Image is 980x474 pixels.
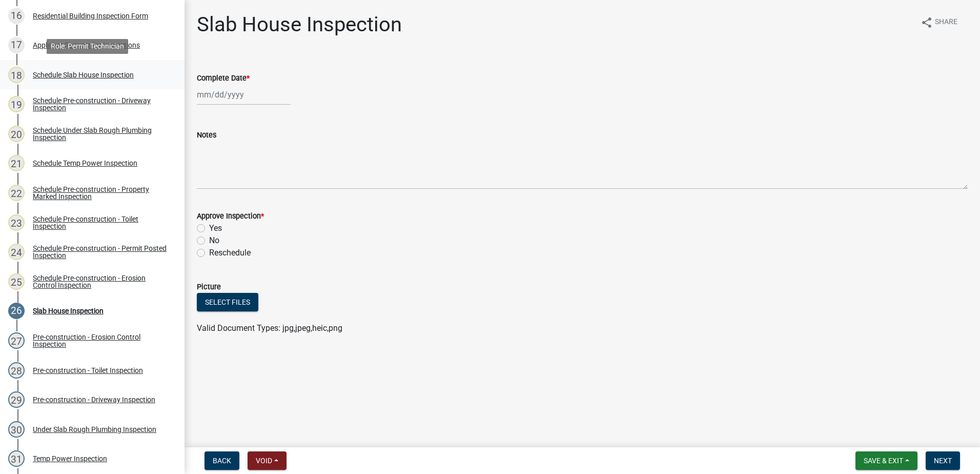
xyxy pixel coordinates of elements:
[855,451,917,470] button: Save & Exit
[248,451,287,470] button: Void
[197,75,250,82] label: Complete Date
[213,457,231,465] span: Back
[197,12,402,37] h1: Slab House Inspection
[209,234,219,247] label: No
[8,273,25,290] div: 25
[197,84,291,105] input: mm/dd/yyyy
[33,12,148,19] div: Residential Building Inspection Form
[8,185,25,201] div: 22
[8,126,25,142] div: 20
[197,284,221,291] label: Picture
[33,367,143,374] div: Pre-construction - Toilet Inspection
[8,155,25,171] div: 21
[33,42,140,49] div: Applicant Request for Inspections
[33,186,168,200] div: Schedule Pre-construction - Property Marked Inspection
[197,293,258,311] button: Select files
[8,96,25,112] div: 19
[8,303,25,319] div: 26
[8,421,25,438] div: 30
[33,71,134,78] div: Schedule Slab House Inspection
[197,213,264,220] label: Approve Inspection
[33,396,155,403] div: Pre-construction - Driveway Inspection
[8,214,25,231] div: 23
[935,16,957,29] span: Share
[197,132,216,139] label: Notes
[8,362,25,379] div: 28
[209,247,251,259] label: Reschedule
[205,451,239,470] button: Back
[33,333,168,348] div: Pre-construction - Erosion Control Inspection
[33,160,137,167] div: Schedule Temp Power Inspection
[8,37,25,53] div: 17
[8,391,25,408] div: 29
[934,457,952,465] span: Next
[33,127,168,141] div: Schedule Under Slab Rough Plumbing Inspection
[926,451,960,470] button: Next
[256,457,272,465] span: Void
[33,97,168,111] div: Schedule Pre-construction - Driveway Inspection
[33,215,168,230] div: Schedule Pre-construction - Toilet Inspection
[8,8,25,24] div: 16
[209,222,222,234] label: Yes
[197,323,342,333] span: Valid Document Types: jpg,jpeg,heic,png
[33,245,168,259] div: Schedule Pre-construction - Permit Posted Inspection
[8,332,25,349] div: 27
[47,39,128,54] div: Role: Permit Technician
[8,67,25,83] div: 18
[33,455,107,462] div: Temp Power Inspection
[33,426,156,433] div: Under Slab Rough Plumbing Inspection
[921,16,933,29] i: share
[864,457,903,465] span: Save & Exit
[912,12,966,32] button: shareShare
[33,274,168,289] div: Schedule Pre-construction - Erosion Control Inspection
[33,307,104,314] div: Slab House Inspection
[8,244,25,260] div: 24
[8,450,25,467] div: 31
